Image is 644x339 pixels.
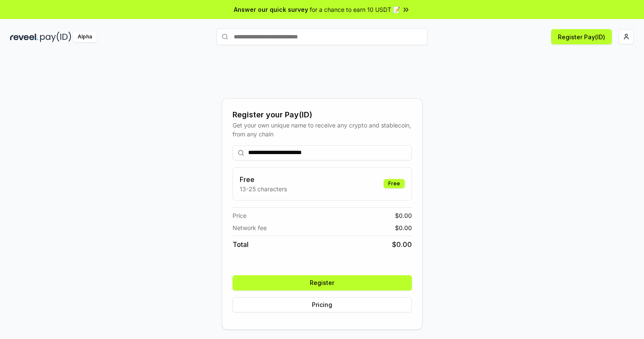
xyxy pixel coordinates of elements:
[233,297,412,312] button: Pricing
[240,174,287,184] h3: Free
[395,211,412,220] span: $ 0.00
[40,32,71,42] img: pay_id
[233,211,246,220] span: Price
[234,5,308,14] span: Answer our quick survey
[233,109,412,121] div: Register your Pay(ID)
[310,5,400,14] span: for a chance to earn 10 USDT 📝
[73,32,97,42] div: Alpha
[233,121,412,138] div: Get your own unique name to receive any crypto and stablecoin, from any chain
[233,223,267,232] span: Network fee
[392,239,412,250] span: $ 0.00
[233,275,412,290] button: Register
[384,179,405,188] div: Free
[551,29,612,44] button: Register Pay(ID)
[395,223,412,232] span: $ 0.00
[240,184,287,193] p: 13-25 characters
[10,32,38,42] img: reveel_dark
[233,239,249,250] span: Total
